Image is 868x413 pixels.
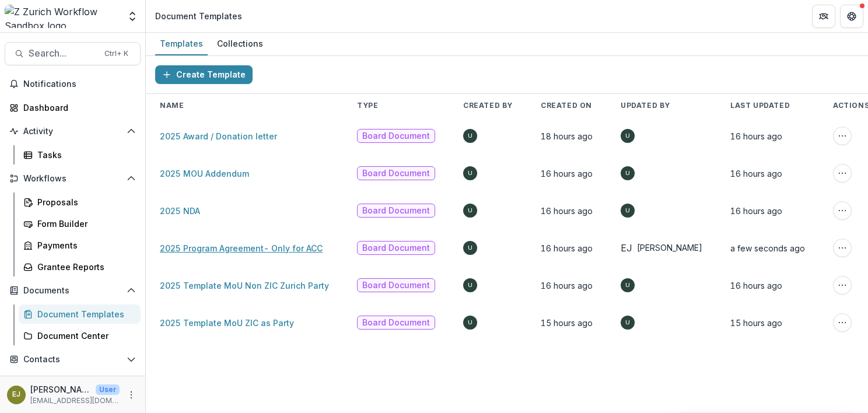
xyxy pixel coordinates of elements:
[541,318,593,328] span: 15 hours ago
[19,214,141,233] a: Form Builder
[37,239,131,251] div: Payments
[833,164,852,183] button: More Action
[160,169,249,178] a: 2025 MOU Addendum
[730,318,782,328] span: 15 hours ago
[5,350,141,369] button: Open Contacts
[19,257,141,276] a: Grantee Reports
[468,208,473,213] div: Unknown
[730,131,782,141] span: 16 hours ago
[607,94,716,117] th: Updated By
[212,35,268,52] div: Collections
[37,149,131,161] div: Tasks
[5,98,141,117] a: Dashboard
[155,10,242,22] div: Document Templates
[124,388,138,402] button: More
[833,127,852,145] button: More Action
[730,169,782,178] span: 16 hours ago
[102,47,131,60] div: Ctrl + K
[716,94,819,117] th: Last Updated
[30,383,91,395] p: [PERSON_NAME]
[96,384,120,395] p: User
[362,169,430,178] span: Board Document
[5,75,141,93] button: Notifications
[468,320,473,325] div: Unknown
[37,308,131,320] div: Document Templates
[155,35,208,52] div: Templates
[362,131,430,141] span: Board Document
[19,304,141,324] a: Document Templates
[37,261,131,273] div: Grantee Reports
[23,79,136,89] span: Notifications
[160,131,277,141] a: 2025 Award / Donation letter
[541,281,593,290] span: 16 hours ago
[625,282,630,288] div: Unknown
[541,169,593,178] span: 16 hours ago
[29,48,97,59] span: Search...
[5,169,141,188] button: Open Workflows
[625,320,630,325] div: Unknown
[812,5,835,28] button: Partners
[160,243,323,253] a: 2025 Program Agreement- Only for ACC
[468,133,473,139] div: Unknown
[468,170,473,176] div: Unknown
[212,33,268,55] a: Collections
[449,94,527,117] th: Created By
[730,243,805,253] span: a few seconds ago
[23,286,122,296] span: Documents
[19,236,141,255] a: Payments
[23,127,122,136] span: Activity
[37,330,131,342] div: Document Center
[5,5,120,28] img: Z Zurich Workflow Sandbox logo
[160,281,329,290] a: 2025 Template MoU Non ZIC Zurich Party
[625,133,630,139] div: Unknown
[833,239,852,257] button: More Action
[5,281,141,300] button: Open Documents
[19,145,141,164] a: Tasks
[12,391,20,398] div: Emelie Jutblad
[541,131,593,141] span: 18 hours ago
[37,218,131,230] div: Form Builder
[155,33,208,55] a: Templates
[343,94,449,117] th: Type
[840,5,863,28] button: Get Help
[468,245,473,251] div: Unknown
[541,243,593,253] span: 16 hours ago
[37,196,131,208] div: Proposals
[621,243,632,253] div: Emelie Jutblad
[362,206,430,216] span: Board Document
[146,94,343,117] th: Name
[527,94,607,117] th: Created On
[155,65,253,84] button: Create Template
[730,281,782,290] span: 16 hours ago
[160,318,294,328] a: 2025 Template MoU ZIC as Party
[833,276,852,295] button: More Action
[124,5,141,28] button: Open entity switcher
[468,282,473,288] div: Unknown
[625,170,630,176] div: Unknown
[541,206,593,216] span: 16 hours ago
[5,122,141,141] button: Open Activity
[362,318,430,328] span: Board Document
[362,243,430,253] span: Board Document
[150,8,247,24] nav: breadcrumb
[637,242,702,254] span: [PERSON_NAME]
[23,355,122,365] span: Contacts
[160,206,200,216] a: 2025 NDA
[362,281,430,290] span: Board Document
[19,192,141,212] a: Proposals
[19,326,141,345] a: Document Center
[23,174,122,184] span: Workflows
[730,206,782,216] span: 16 hours ago
[625,208,630,213] div: Unknown
[833,201,852,220] button: More Action
[833,313,852,332] button: More Action
[23,101,131,114] div: Dashboard
[5,42,141,65] button: Search...
[30,395,120,406] p: [EMAIL_ADDRESS][DOMAIN_NAME]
